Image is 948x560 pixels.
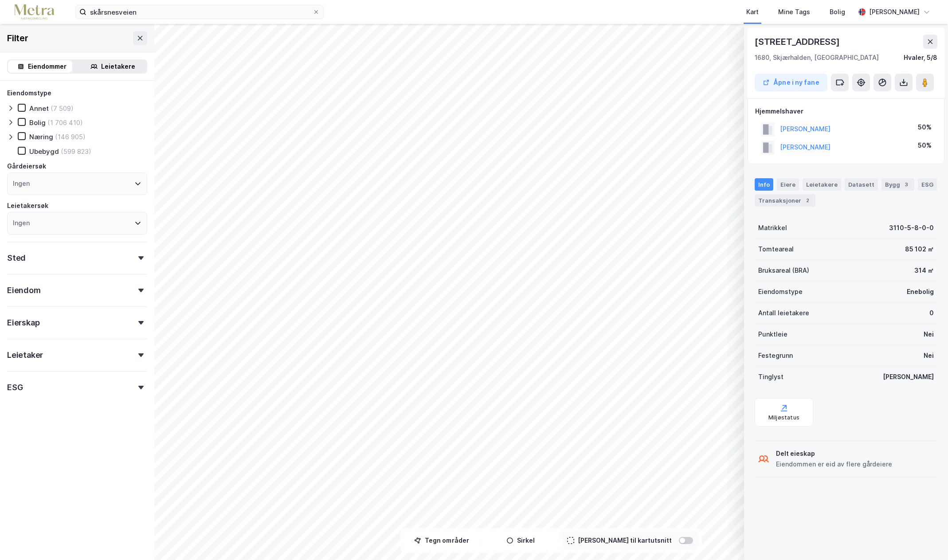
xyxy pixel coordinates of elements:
div: (1 706 410) [47,118,83,127]
div: Ubebygd [29,147,59,156]
div: Gårdeiersøk [7,161,46,172]
div: Tinglyst [758,372,783,382]
div: Antall leietakere [758,308,809,318]
div: Info [755,178,773,191]
div: Ingen [13,218,30,228]
div: 50% [918,140,932,151]
div: Matrikkel [758,223,787,233]
div: Nei [924,329,934,340]
div: Miljøstatus [768,414,799,421]
div: Eiendomstype [7,88,51,98]
div: 2 [803,196,812,205]
div: Punktleie [758,329,787,340]
div: Eiendom [7,285,41,296]
div: Kontrollprogram for chat [904,517,948,560]
div: Leietakere [803,178,841,191]
div: Annet [29,104,49,113]
img: metra-logo.256734c3b2bbffee19d4.png [14,4,54,20]
div: Eiere [777,178,799,191]
button: Tegn områder [404,532,479,549]
button: Sirkel [483,532,558,549]
div: Kart [746,7,759,17]
div: 3110-5-8-0-0 [889,223,934,233]
div: [PERSON_NAME] til kartutsnitt [578,535,672,546]
div: Datasett [845,178,878,191]
div: 0 [929,308,934,318]
div: Sted [7,253,26,263]
div: Næring [29,133,53,141]
input: Søk på adresse, matrikkel, gårdeiere, leietakere eller personer [86,5,313,19]
div: Eiendommen er eid av flere gårdeiere [776,459,892,470]
div: Nei [924,350,934,361]
div: ESG [918,178,937,191]
div: 85 102 ㎡ [905,244,934,255]
div: Eiendommer [28,61,67,72]
div: ESG [7,382,23,393]
div: 314 ㎡ [914,265,934,276]
div: Mine Tags [778,7,810,17]
div: [PERSON_NAME] [869,7,920,17]
div: Hjemmelshaver [755,106,937,117]
div: Bygg [881,178,914,191]
div: Hvaler, 5/8 [904,52,937,63]
div: Bruksareal (BRA) [758,265,809,276]
div: (146 905) [55,133,86,141]
div: Eiendomstype [758,286,803,297]
div: [PERSON_NAME] [883,372,934,382]
div: Bolig [29,118,46,127]
div: Tomteareal [758,244,794,255]
div: Delt eieskap [776,448,892,459]
div: (7 509) [51,104,74,113]
div: Leietakersøk [7,200,48,211]
div: [STREET_ADDRESS] [755,35,842,49]
div: 1680, Skjærhalden, [GEOGRAPHIC_DATA] [755,52,879,63]
div: Eierskap [7,317,39,328]
div: (599 823) [61,147,91,156]
div: Bolig [830,7,845,17]
div: Ingen [13,178,30,189]
button: Åpne i ny fane [755,74,827,91]
div: Enebolig [907,286,934,297]
div: Leietakere [101,61,135,72]
div: Transaksjoner [755,194,815,207]
div: Leietaker [7,350,43,360]
div: 3 [902,180,911,189]
div: 50% [918,122,932,133]
iframe: Chat Widget [904,517,948,560]
div: Filter [7,31,28,45]
div: Festegrunn [758,350,793,361]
